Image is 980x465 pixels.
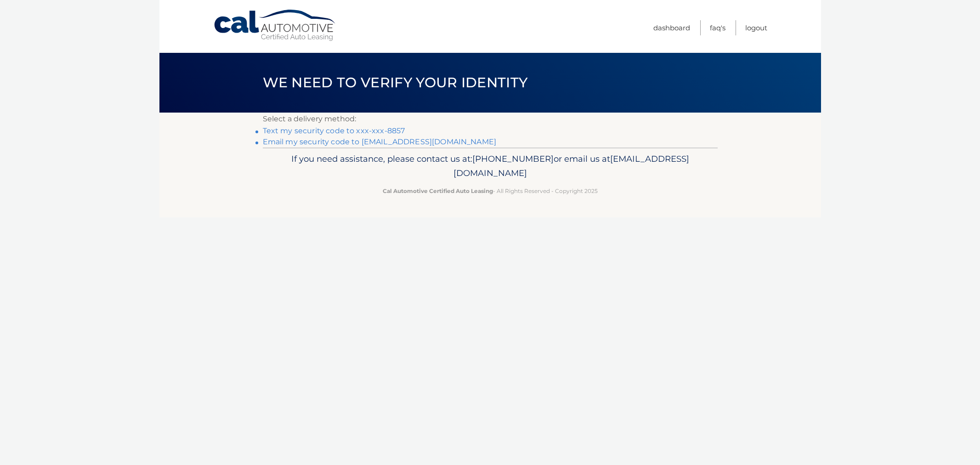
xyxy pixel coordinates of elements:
span: [PHONE_NUMBER] [472,153,554,164]
a: Text my security code to xxx-xxx-8857 [263,126,405,135]
a: Email my security code to [EMAIL_ADDRESS][DOMAIN_NAME] [263,137,497,146]
span: We need to verify your identity [263,74,528,91]
p: If you need assistance, please contact us at: or email us at [269,152,712,181]
a: Logout [745,20,767,35]
a: Cal Automotive [213,9,337,42]
a: FAQ's [710,20,725,35]
a: Dashboard [653,20,690,35]
p: Select a delivery method: [263,113,718,125]
p: - All Rights Reserved - Copyright 2025 [269,186,712,196]
strong: Cal Automotive Certified Auto Leasing [383,187,493,194]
